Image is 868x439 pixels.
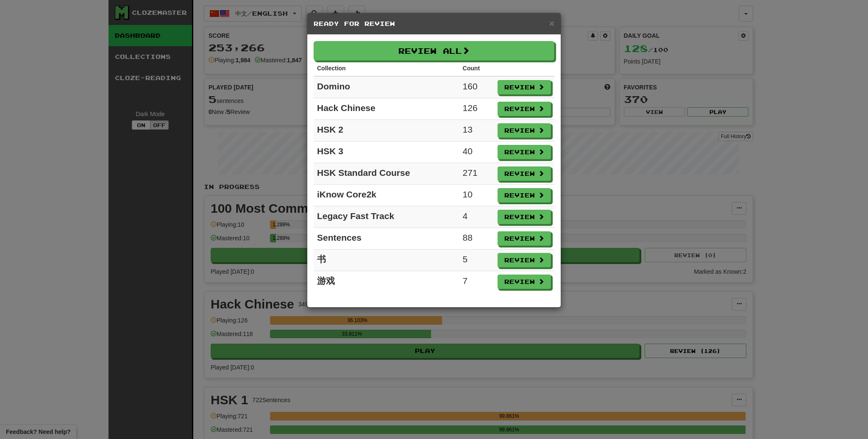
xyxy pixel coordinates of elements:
[459,98,494,120] td: 126
[459,76,494,98] td: 160
[459,120,494,142] td: 13
[498,102,551,116] button: Review
[498,275,551,289] button: Review
[314,61,459,76] th: Collection
[314,98,459,120] td: Hack Chinese
[314,163,459,185] td: HSK Standard Course
[314,41,554,61] button: Review All
[498,167,551,181] button: Review
[498,210,551,224] button: Review
[549,18,554,28] span: ×
[314,250,459,271] td: 书
[498,231,551,246] button: Review
[314,271,459,293] td: 游戏
[314,19,554,28] h5: Ready for Review
[314,120,459,142] td: HSK 2
[459,206,494,228] td: 4
[498,123,551,138] button: Review
[498,253,551,267] button: Review
[498,188,551,203] button: Review
[459,61,494,76] th: Count
[314,142,459,163] td: HSK 3
[549,19,554,28] button: Close
[314,228,459,250] td: Sentences
[459,228,494,250] td: 88
[314,76,459,98] td: Domino
[498,80,551,94] button: Review
[459,271,494,293] td: 7
[314,206,459,228] td: Legacy Fast Track
[459,163,494,185] td: 271
[459,250,494,271] td: 5
[459,142,494,163] td: 40
[459,185,494,206] td: 10
[314,185,459,206] td: iKnow Core2k
[498,145,551,159] button: Review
